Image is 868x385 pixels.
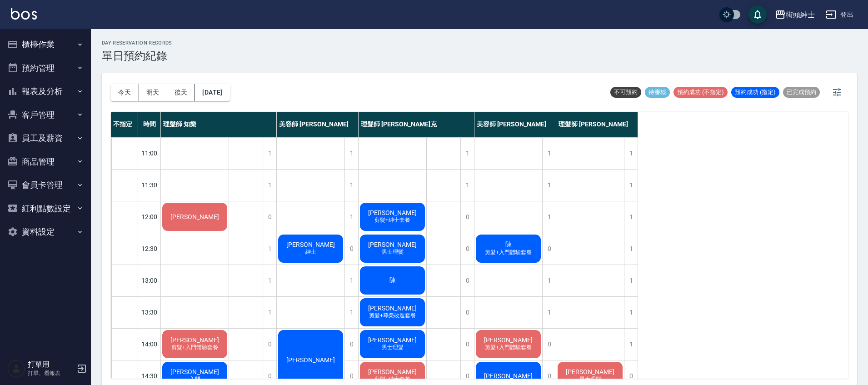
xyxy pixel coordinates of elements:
[4,220,87,244] button: 資料設定
[102,50,172,62] h3: 單日預約紀錄
[344,233,358,265] div: 0
[138,169,161,201] div: 11:30
[138,112,161,137] div: 時間
[11,8,37,20] img: Logo
[542,138,556,169] div: 1
[783,88,820,96] span: 已完成預約
[169,213,221,220] span: [PERSON_NAME]
[344,297,358,328] div: 1
[366,241,419,248] span: [PERSON_NAME]
[169,368,221,375] span: [PERSON_NAME]
[139,84,167,101] button: 明天
[28,360,74,369] h5: 打單用
[645,88,670,96] span: 待審核
[344,201,358,233] div: 1
[460,265,474,296] div: 0
[610,88,641,96] span: 不可預約
[4,126,87,150] button: 員工及薪資
[188,375,202,383] span: 入門
[4,197,87,220] button: 紅利點數設定
[4,56,87,80] button: 預約管理
[624,297,638,328] div: 1
[263,201,276,233] div: 0
[284,356,337,364] span: [PERSON_NAME]
[138,296,161,328] div: 13:30
[624,329,638,360] div: 1
[542,329,556,360] div: 0
[366,209,419,216] span: [PERSON_NAME]
[542,170,556,201] div: 1
[542,201,556,233] div: 1
[460,138,474,169] div: 1
[822,6,857,23] button: 登出
[28,369,74,377] p: 打單、看報表
[138,328,161,360] div: 14:00
[4,103,87,127] button: 客戶管理
[673,88,728,96] span: 預約成功 (不指定)
[460,329,474,360] div: 0
[138,201,161,233] div: 12:00
[624,265,638,296] div: 1
[504,240,514,249] span: 陳
[731,88,779,96] span: 預約成功 (指定)
[263,329,276,360] div: 0
[564,368,616,375] span: [PERSON_NAME]
[388,276,398,285] span: 陳
[624,233,638,265] div: 1
[482,336,534,344] span: [PERSON_NAME]
[138,265,161,296] div: 13:00
[284,241,337,248] span: [PERSON_NAME]
[359,112,474,137] div: 理髮師 [PERSON_NAME]克
[195,84,229,101] button: [DATE]
[170,344,220,351] span: 剪髮+入門體驗套餐
[7,360,25,378] img: Person
[277,112,359,137] div: 美容師 [PERSON_NAME]
[263,233,276,265] div: 1
[4,150,87,174] button: 商品管理
[344,265,358,296] div: 1
[263,138,276,169] div: 1
[366,305,419,312] span: [PERSON_NAME]
[344,138,358,169] div: 1
[366,336,419,344] span: [PERSON_NAME]
[460,170,474,201] div: 1
[367,312,418,320] span: 剪髮+尊榮改造套餐
[542,297,556,328] div: 1
[138,137,161,169] div: 11:00
[482,372,534,380] span: [PERSON_NAME]
[169,336,221,344] span: [PERSON_NAME]
[542,233,556,265] div: 0
[460,233,474,265] div: 0
[624,138,638,169] div: 1
[102,40,172,46] h2: day Reservation records
[366,368,419,375] span: [PERSON_NAME]
[542,265,556,296] div: 1
[263,265,276,296] div: 1
[771,5,818,24] button: 街頭紳士
[304,248,318,256] span: 紳士
[167,84,195,101] button: 後天
[624,201,638,233] div: 1
[344,170,358,201] div: 1
[483,344,534,351] span: 剪髮+入門體驗套餐
[483,249,534,256] span: 剪髮+入門體驗套餐
[4,33,87,56] button: 櫃檯作業
[111,84,139,101] button: 今天
[380,248,405,256] span: 男士理髮
[748,5,767,24] button: save
[4,80,87,103] button: 報表及分析
[4,173,87,197] button: 會員卡管理
[263,297,276,328] div: 1
[380,344,405,351] span: 男士理髮
[373,375,412,383] span: 剪髮+紳士套餐
[624,170,638,201] div: 1
[344,329,358,360] div: 0
[161,112,277,137] div: 理髮師 知樂
[373,216,412,224] span: 剪髮+紳士套餐
[263,170,276,201] div: 1
[111,112,138,137] div: 不指定
[578,375,603,383] span: 男士理髮
[474,112,556,137] div: 美容師 [PERSON_NAME]
[460,201,474,233] div: 0
[460,297,474,328] div: 0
